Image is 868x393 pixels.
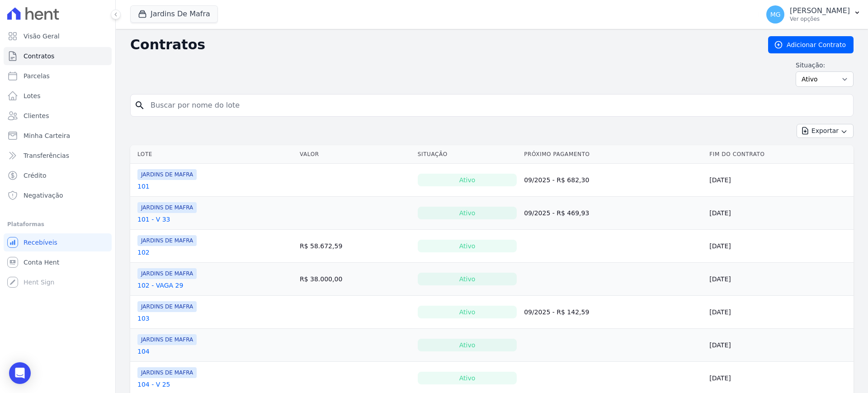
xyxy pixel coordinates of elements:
span: Conta Hent [24,258,59,267]
a: 103 [137,314,150,323]
span: Recebíveis [24,238,57,247]
span: JARDINS DE MAFRA [137,235,197,246]
span: Clientes [24,111,49,120]
a: 104 [137,347,150,356]
div: Ativo [418,174,517,186]
th: Fim do Contrato [706,145,854,164]
a: Clientes [4,107,112,125]
a: 09/2025 - R$ 142,59 [524,308,589,316]
a: 101 [137,182,150,191]
h2: Contratos [130,37,754,53]
a: 101 - V 33 [137,215,170,224]
div: Ativo [418,273,517,285]
a: Recebíveis [4,233,112,251]
a: Conta Hent [4,253,112,271]
td: [DATE] [706,197,854,230]
a: 102 [137,248,150,257]
input: Buscar por nome do lote [145,96,849,114]
td: R$ 38.000,00 [296,263,414,296]
a: Minha Carteira [4,127,112,145]
th: Lote [130,145,296,164]
a: Crédito [4,166,112,185]
a: Adicionar Contrato [768,36,854,53]
i: search [134,100,145,111]
td: [DATE] [706,263,854,296]
a: Lotes [4,87,112,105]
span: JARDINS DE MAFRA [137,268,197,279]
td: [DATE] [706,329,854,362]
p: Ver opções [790,15,850,23]
td: [DATE] [706,164,854,197]
a: 102 - VAGA 29 [137,281,183,290]
label: Situação: [796,61,854,70]
p: [PERSON_NAME] [790,6,850,15]
a: Transferências [4,147,112,165]
td: [DATE] [706,296,854,329]
a: 09/2025 - R$ 469,93 [524,209,589,217]
span: MG [770,11,781,18]
span: JARDINS DE MAFRA [137,334,197,345]
div: Plataformas [7,219,108,230]
span: Crédito [24,171,47,180]
div: Open Intercom Messenger [9,362,31,384]
a: Contratos [4,47,112,65]
a: 104 - V 25 [137,380,170,389]
div: Ativo [418,339,517,351]
span: JARDINS DE MAFRA [137,301,197,312]
span: Parcelas [24,71,50,80]
th: Situação [414,145,520,164]
span: Contratos [24,52,54,61]
a: 09/2025 - R$ 682,30 [524,176,589,184]
div: Ativo [418,372,517,384]
a: Negativação [4,186,112,204]
div: Ativo [418,240,517,252]
span: Lotes [24,91,41,100]
span: JARDINS DE MAFRA [137,202,197,213]
td: R$ 58.672,59 [296,230,414,263]
div: Ativo [418,207,517,219]
span: JARDINS DE MAFRA [137,169,197,180]
td: [DATE] [706,230,854,263]
span: JARDINS DE MAFRA [137,367,197,378]
button: MG [PERSON_NAME] Ver opções [759,2,868,27]
span: Negativação [24,191,63,200]
th: Próximo Pagamento [520,145,706,164]
button: Exportar [797,124,854,138]
button: Jardins De Mafra [130,5,218,23]
a: Visão Geral [4,27,112,45]
th: Valor [296,145,414,164]
a: Parcelas [4,67,112,85]
span: Transferências [24,151,69,160]
span: Minha Carteira [24,131,70,140]
div: Ativo [418,306,517,318]
span: Visão Geral [24,32,60,41]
